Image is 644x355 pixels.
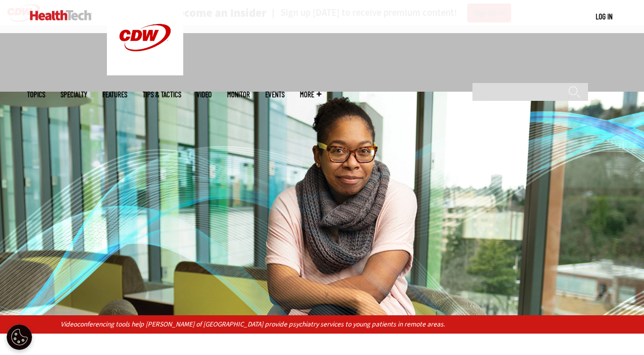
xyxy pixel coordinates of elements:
[227,91,250,98] a: MonITor
[102,91,127,98] a: Features
[596,11,612,22] div: User menu
[265,91,285,98] a: Events
[596,12,612,21] a: Log in
[197,91,212,98] a: Video
[7,324,32,350] button: Open Preferences
[107,67,183,78] a: CDW
[143,91,181,98] a: Tips & Tactics
[30,10,92,20] img: Home
[7,324,32,350] div: Cookie Settings
[27,91,45,98] span: Topics
[61,319,583,330] p: Videoconferencing tools help [PERSON_NAME] of [GEOGRAPHIC_DATA] provide psychiatry services to yo...
[61,91,87,98] span: Specialty
[300,91,321,98] span: More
